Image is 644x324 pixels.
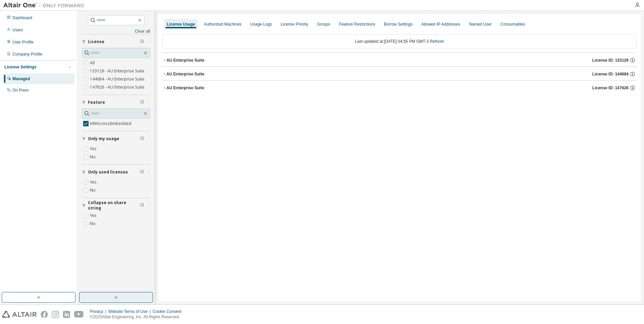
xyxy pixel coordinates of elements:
span: License [88,39,104,44]
div: AU Enterprise Suite [166,85,204,91]
div: Usage Logs [250,22,272,27]
label: All [90,59,96,67]
a: Clear all [82,29,150,34]
div: Borrow Settings [384,22,413,27]
button: AU Enterprise SuiteLicense ID: 144684 [162,67,637,82]
label: HWAccessEmbedded [90,120,133,128]
div: Dashboard [12,15,32,21]
button: AU Enterprise SuiteLicense ID: 133129 [162,53,637,68]
img: linkedin.svg [63,311,70,318]
label: 144684 - AU Enterprise Suite [90,75,146,83]
span: Feature [88,100,105,105]
span: License ID: 133129 [592,58,629,63]
div: Allowed IP Addresses [421,22,460,27]
button: Feature [82,95,150,110]
div: Feature Restrictions [339,22,375,27]
img: instagram.svg [52,311,59,318]
img: facebook.svg [41,311,48,318]
img: Altair One [3,2,88,9]
span: Clear filter [140,136,144,141]
a: Refresh [430,39,444,44]
label: No [90,153,97,161]
img: altair_logo.svg [2,311,37,318]
div: License Usage [167,22,195,27]
label: Yes [90,145,98,153]
div: User Profile [12,39,34,45]
label: No [90,186,97,194]
div: License Priority [281,22,308,27]
span: Only my usage [88,136,119,141]
button: AU Enterprise SuiteLicense ID: 147626 [162,80,637,95]
div: On Prem [12,88,29,93]
button: Collapse on share string [82,198,150,213]
span: Clear filter [140,39,144,44]
button: Only used licenses [82,165,150,180]
span: Only used licenses [88,169,128,175]
div: Company Profile [12,52,42,57]
span: License ID: 147626 [592,85,629,91]
div: Website Terms of Use [108,309,153,314]
div: Privacy [90,309,108,314]
img: youtube.svg [74,311,84,318]
label: Yes [90,178,98,186]
button: Only my usage [82,131,150,146]
label: Yes [90,212,98,220]
div: License Settings [4,64,36,70]
div: AU Enterprise Suite [166,58,204,63]
span: License ID: 144684 [592,71,629,77]
div: Named User [469,22,491,27]
div: Managed [12,76,30,82]
div: Consumables [501,22,525,27]
label: 147626 - AU Enterprise Suite [90,83,146,91]
span: Clear filter [140,169,144,175]
span: Clear filter [140,100,144,105]
label: No [90,220,97,228]
p: © 2025 Altair Engineering, Inc. All Rights Reserved. [90,314,186,320]
div: Users [12,27,23,33]
span: Clear filter [140,203,144,208]
div: Groups [317,22,330,27]
span: Collapse on share string [88,200,140,211]
div: Authorized Machines [204,22,241,27]
label: 133129 - AU Enterprise Suite [90,67,146,75]
div: Cookie Consent [153,309,185,314]
div: AU Enterprise Suite [166,71,204,77]
div: Last updated at: [DATE] 04:55 PM GMT-3 [162,34,637,48]
button: License [82,34,150,49]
